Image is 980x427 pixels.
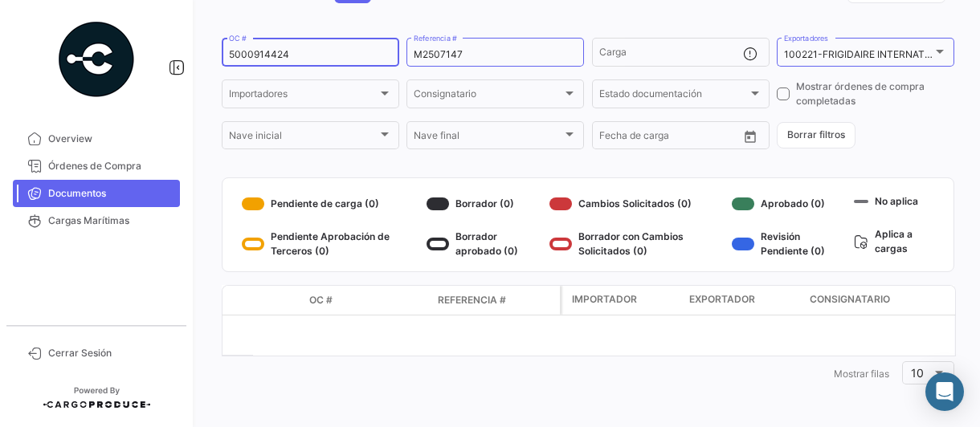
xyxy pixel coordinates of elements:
[854,224,934,258] div: Aplica a cargas
[48,132,174,146] span: Overview
[414,91,562,102] span: Consignatario
[431,287,560,314] datatable-header-cell: Referencia #
[438,293,506,307] span: Referencia #
[56,19,137,100] img: powered-by.png
[427,191,543,217] div: Borrador (0)
[911,366,924,380] span: 10
[925,372,964,411] div: Abrir Intercom Messenger
[810,292,890,307] span: Consignatario
[549,230,725,258] div: Borrador con Cambios Solicitados (0)
[13,207,180,234] a: Cargas Marítimas
[834,368,889,380] span: Mostrar filas
[13,125,180,152] a: Overview
[777,122,855,148] button: Borrar filtros
[732,230,847,258] div: Revisión Pendiente (0)
[48,186,174,201] span: Documentos
[229,132,378,144] span: Nave inicial
[683,286,803,315] datatable-header-cell: Exportador
[48,213,174,228] span: Cargas Marítimas
[549,191,725,217] div: Cambios Solicitados (0)
[732,191,847,217] div: Aprobado (0)
[48,159,174,173] span: Órdenes de Compra
[738,124,762,148] button: Open calendar
[689,292,755,307] span: Exportador
[796,79,954,108] span: Mostrar órdenes de compra completadas
[414,132,562,144] span: Nave final
[255,294,303,307] datatable-header-cell: Modo de Transporte
[13,152,180,180] a: Órdenes de Compra
[639,132,706,144] input: Hasta
[242,191,420,217] div: Pendiente de carga (0)
[784,48,953,60] mat-select-trigger: 100221-FRIGIDAIRE INTERNATIONAL
[854,191,934,211] div: No aplica
[599,132,628,144] input: Desde
[599,91,748,102] span: Estado documentación
[303,287,431,314] datatable-header-cell: OC #
[13,180,180,207] a: Documentos
[427,230,543,258] div: Borrador aprobado (0)
[309,293,333,307] span: OC #
[572,292,637,307] span: Importador
[562,286,683,315] datatable-header-cell: Importador
[48,346,174,360] span: Cerrar Sesión
[242,230,420,258] div: Pendiente Aprobación de Terceros (0)
[803,286,964,315] datatable-header-cell: Consignatario
[229,91,378,102] span: Importadores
